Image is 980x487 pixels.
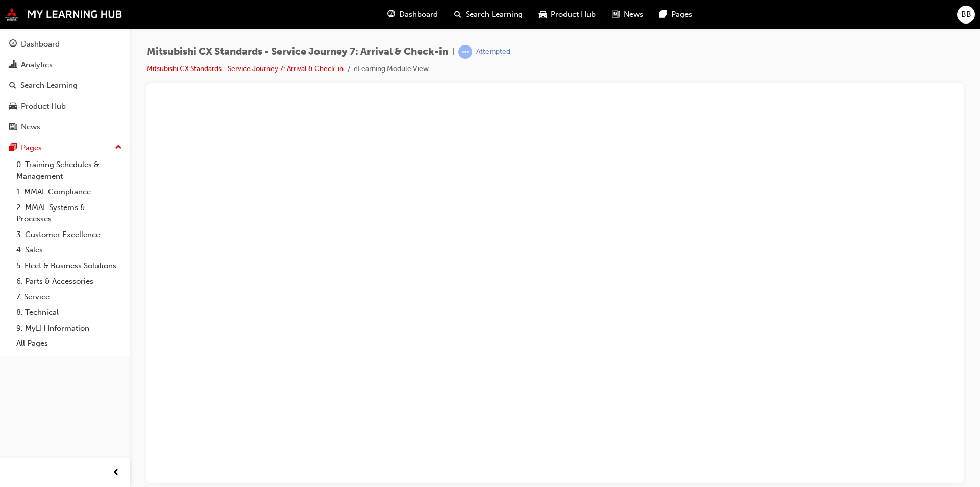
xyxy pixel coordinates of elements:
[12,157,126,184] a: 0. Training Schedules & Management
[21,59,53,71] div: Analytics
[465,9,523,20] span: Search Learning
[4,76,126,95] a: Search Learning
[146,46,448,58] span: Mitsubishi CX Standards - Service Journey 7: Arrival & Check-in
[20,80,78,91] div: Search Learning
[21,142,42,154] div: Pages
[12,184,126,200] a: 1. MMAL Compliance
[531,4,604,25] a: car-iconProduct Hub
[9,61,17,70] span: chart-icon
[4,35,126,54] a: Dashboard
[9,81,16,90] span: search-icon
[12,258,126,274] a: 5. Fleet & Business Solutions
[452,46,454,58] span: |
[9,102,17,111] span: car-icon
[624,9,643,20] span: News
[476,47,510,57] div: Attempted
[961,9,971,20] span: BB
[12,320,126,336] a: 9. MyLH Information
[112,467,120,479] span: prev-icon
[659,8,667,21] span: pages-icon
[399,9,438,20] span: Dashboard
[458,45,472,59] span: learningRecordVerb_ATTEMPT-icon
[9,40,17,49] span: guage-icon
[12,200,126,227] a: 2. MMAL Systems & Processes
[5,8,122,21] img: mmal
[671,9,692,20] span: Pages
[12,273,126,289] a: 6. Parts & Accessories
[354,63,429,75] li: eLearning Module View
[387,8,395,21] span: guage-icon
[12,227,126,243] a: 3. Customer Excellence
[4,138,126,157] button: Pages
[4,97,126,116] a: Product Hub
[379,4,446,25] a: guage-iconDashboard
[115,141,122,154] span: up-icon
[539,8,547,21] span: car-icon
[551,9,596,20] span: Product Hub
[454,8,461,21] span: search-icon
[446,4,531,25] a: search-iconSearch Learning
[651,4,700,25] a: pages-iconPages
[4,56,126,75] a: Analytics
[21,101,66,112] div: Product Hub
[146,64,344,73] a: Mitsubishi CX Standards - Service Journey 7: Arrival & Check-in
[4,118,126,136] a: News
[12,305,126,320] a: 8. Technical
[21,121,40,133] div: News
[612,8,620,21] span: news-icon
[12,242,126,258] a: 4. Sales
[12,289,126,305] a: 7. Service
[21,38,60,50] div: Dashboard
[9,144,17,153] span: pages-icon
[4,33,126,138] button: DashboardAnalyticsSearch LearningProduct HubNews
[9,123,17,132] span: news-icon
[604,4,651,25] a: news-iconNews
[12,336,126,352] a: All Pages
[957,6,975,24] button: BB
